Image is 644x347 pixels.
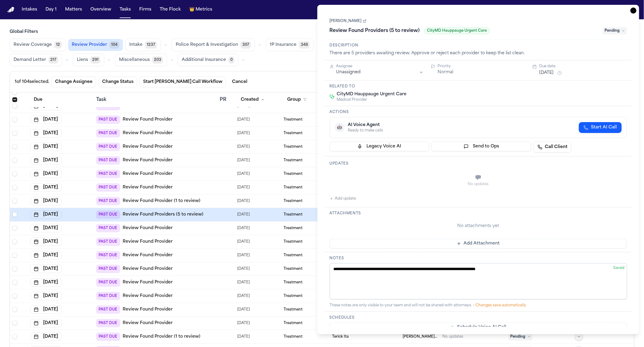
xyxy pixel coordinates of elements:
[534,142,571,153] a: Call Client
[90,56,100,64] span: 291
[12,267,17,271] span: Select row
[96,170,120,178] span: PAST DUE
[330,315,627,320] h3: Schedules
[330,43,627,48] h3: Description
[30,183,62,192] button: [DATE]
[119,57,150,63] span: Miscellaneous
[123,130,173,136] a: Review Found Provider
[432,142,531,151] button: Send to Ops
[539,70,554,76] button: [DATE]
[12,321,17,326] span: Select row
[12,294,17,298] span: Select row
[96,251,120,260] span: PAST DUE
[54,41,62,49] span: 12
[63,4,84,15] button: Matters
[117,4,133,15] a: Tasks
[123,157,173,163] a: Review Found Provider
[96,115,120,124] span: PAST DUE
[30,292,62,300] button: [DATE]
[12,212,17,217] span: Select row
[270,42,297,48] span: 1P Insurance
[30,238,62,246] button: [DATE]
[284,212,303,217] span: Treatment
[228,77,251,87] button: Cancel
[182,57,226,63] span: Additional Insurance
[77,57,88,63] span: Liens
[152,56,163,64] span: 203
[12,97,17,102] span: Select all
[473,304,526,307] span: • Changes save automatically
[123,212,203,218] a: Review Found Providers (5 to review)
[12,307,17,312] span: Select row
[237,224,250,232] span: 8/25/2025, 9:17:52 AM
[123,266,173,272] a: Review Found Provider
[30,210,62,219] button: [DATE]
[330,195,356,202] button: Add update
[330,182,627,187] div: No updates
[157,4,183,15] button: The Flock
[12,226,17,231] span: Select row
[575,333,583,341] button: —
[237,333,250,341] span: 8/27/2025, 4:33:34 PM
[15,79,49,85] div: 1 of 104 selected.
[284,321,303,326] span: Treatment
[10,54,62,66] button: Demand Letter217
[237,129,250,137] span: 8/20/2025, 3:03:31 PM
[12,199,17,203] span: Select row
[330,239,627,248] button: Add Attachment
[237,94,268,105] button: Created
[237,156,250,165] span: 8/21/2025, 5:53:30 PM
[330,303,627,308] div: These notes are only visible to your team and will not be shared with attorneys.
[330,161,627,166] h3: Updates
[591,125,617,131] span: Start AI Call
[284,172,303,176] span: Treatment
[603,27,627,34] span: Pending
[187,4,215,15] button: crownMetrics
[43,4,59,15] button: Day 1
[284,131,303,136] span: Treatment
[284,94,310,105] button: Group
[178,54,238,66] button: Additional Insurance0
[10,39,66,51] button: Review Coverage12
[123,225,173,231] a: Review Found Provider
[30,94,46,105] button: Due
[96,292,120,300] span: PAST DUE
[284,253,303,258] span: Treatment
[337,97,407,102] span: Medical Provider
[30,143,62,151] button: [DATE]
[330,50,627,56] div: There are 5 providers awaiting review. Approve or reject each provider to keep the list clean.
[96,238,120,246] span: PAST DUE
[96,210,120,219] span: PAST DUE
[12,253,17,258] span: Select row
[403,334,438,339] span: Steele Adams Hosman
[237,115,250,124] span: 8/20/2025, 1:08:47 PM
[284,226,303,231] span: Treatment
[12,334,17,339] span: Select row
[425,27,490,34] span: CityMD Hauppauge Urgent Care
[284,294,303,298] span: Treatment
[125,39,161,51] button: Intake1237
[299,41,310,49] span: 348
[330,84,627,89] h3: Related to
[237,183,250,192] span: 8/22/2025, 4:14:11 PM
[123,239,173,245] a: Review Found Provider
[96,333,120,341] span: PAST DUE
[30,278,62,287] button: [DATE]
[19,4,39,15] button: Intakes
[12,185,17,190] span: Select row
[96,224,120,232] span: PAST DUE
[613,266,624,270] span: Saved
[49,56,58,64] span: 217
[284,334,303,339] span: Treatment
[10,29,634,35] h3: Global Filters
[237,210,250,219] span: 8/23/2025, 12:36:00 PM
[140,77,226,87] button: Start [PERSON_NAME] Call Workflow
[96,278,120,287] span: PAST DUE
[96,197,120,205] span: PAST DUE
[172,39,255,51] button: Police Report & Investigation307
[30,170,62,178] button: [DATE]
[228,56,234,64] span: 0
